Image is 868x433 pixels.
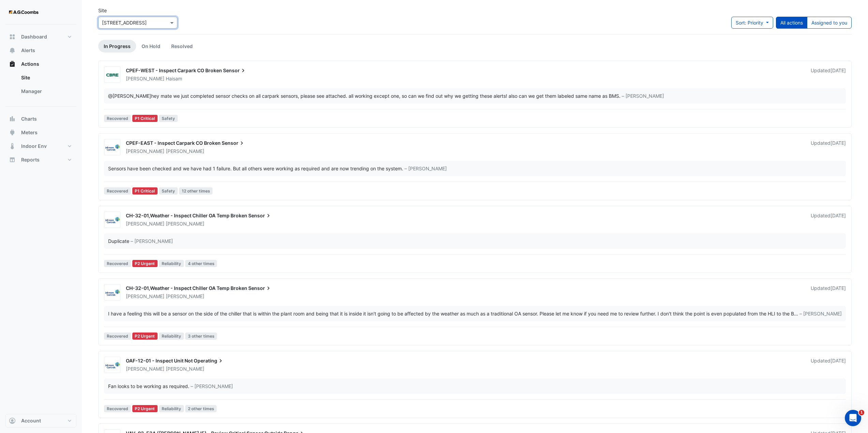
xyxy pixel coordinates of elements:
[159,115,178,122] span: Safety
[108,237,129,245] div: Duplicate
[108,310,794,317] div: I have a feeling this will be a sensor on the side of the chiller that is within the plant room a...
[830,213,846,218] span: Mon 08-Sep-2025 11:46 AEST
[5,126,76,139] button: Meters
[5,57,76,71] button: Actions
[8,5,39,19] img: Company Logo
[185,260,217,267] span: 4 other times
[9,47,16,54] app-icon: Alerts
[16,71,76,84] a: Site
[126,293,164,299] span: [PERSON_NAME]
[830,358,846,364] span: Mon 08-Sep-2025 11:31 AEST
[5,44,76,57] button: Alerts
[404,165,447,172] span: – [PERSON_NAME]
[108,92,620,99] div: hey mate we just completed sensor checks on all carpark sensors, please see attached. all working...
[104,260,131,267] span: Recovered
[16,84,76,98] a: Manager
[126,285,247,291] span: CH-32-01,Weather - Inspect Chiller OA Temp Broken
[223,67,247,74] span: Sensor
[126,358,193,364] span: OAF-12-01 - Inspect Unit Not
[159,333,184,340] span: Reliability
[108,383,189,390] div: Fan looks to be working as required.
[811,140,846,155] div: Updated
[9,156,16,163] app-icon: Reports
[132,187,158,195] div: P1 Critical
[126,148,164,154] span: [PERSON_NAME]
[736,20,763,26] span: Sort: Priority
[5,30,76,44] button: Dashboard
[21,61,39,67] span: Actions
[248,212,272,219] span: Sensor
[126,76,164,81] span: [PERSON_NAME]
[21,115,37,122] span: Charts
[859,410,864,415] span: 1
[185,333,217,340] span: 3 other times
[166,220,204,227] span: [PERSON_NAME]
[830,285,846,291] span: Mon 08-Sep-2025 11:45 AEST
[131,237,173,245] span: – [PERSON_NAME]
[132,405,158,412] div: P2 Urgent
[104,72,120,78] img: CBRE Charter Hall
[166,40,198,52] a: Resolved
[5,139,76,153] button: Indoor Env
[811,212,846,227] div: Updated
[126,366,164,372] span: [PERSON_NAME]
[108,93,151,99] span: conor.deane@cimenviro.com [CIM]
[191,383,233,390] span: – [PERSON_NAME]
[5,71,76,101] div: Actions
[185,405,217,412] span: 2 other times
[159,260,184,267] span: Reliability
[132,115,158,122] div: P1 Critical
[126,221,164,227] span: [PERSON_NAME]
[21,129,38,136] span: Meters
[776,17,807,29] button: All actions
[159,405,184,412] span: Reliability
[9,115,16,122] app-icon: Charts
[126,213,247,218] span: CH-32-01,Weather - Inspect Chiller OA Temp Broken
[21,143,47,150] span: Indoor Env
[811,67,846,82] div: Updated
[830,67,846,73] span: Tue 09-Sep-2025 16:18 AEST
[126,140,221,146] span: CPEF-EAST - Inspect Carpark CO Broken
[104,217,120,223] img: Johnson Controls
[132,333,158,340] div: P2 Urgent
[104,115,131,122] span: Recovered
[9,33,16,40] app-icon: Dashboard
[98,40,136,52] a: In Progress
[248,285,272,292] span: Sensor
[126,67,222,73] span: CPEF-WEST - Inspect Carpark CO Broken
[845,410,861,426] iframe: Intercom live chat
[5,414,76,428] button: Account
[108,310,842,317] div: …
[9,61,16,67] app-icon: Actions
[104,289,120,296] img: Johnson Controls
[222,140,245,146] span: Sensor
[104,333,131,340] span: Recovered
[799,310,842,317] span: – [PERSON_NAME]
[5,153,76,167] button: Reports
[104,362,120,369] img: Johnson Controls
[179,187,213,195] span: 12 other times
[21,417,41,424] span: Account
[9,129,16,136] app-icon: Meters
[104,405,131,412] span: Recovered
[21,47,35,54] span: Alerts
[108,165,403,172] div: Sensors have been checked and we have had 1 failure. But all others were working as required and ...
[98,7,107,14] label: Site
[811,357,846,372] div: Updated
[104,144,120,151] img: Johnson Controls
[159,187,178,195] span: Safety
[104,187,131,195] span: Recovered
[166,148,204,155] span: [PERSON_NAME]
[166,366,204,372] span: [PERSON_NAME]
[9,143,16,150] app-icon: Indoor Env
[731,17,773,29] button: Sort: Priority
[807,17,852,29] button: Assigned to you
[21,33,47,40] span: Dashboard
[811,285,846,300] div: Updated
[21,156,40,163] span: Reports
[166,293,204,300] span: [PERSON_NAME]
[830,140,846,146] span: Mon 08-Sep-2025 10:47 AEST
[166,75,182,82] span: Haisam
[622,92,664,99] span: – [PERSON_NAME]
[194,357,224,364] span: Operating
